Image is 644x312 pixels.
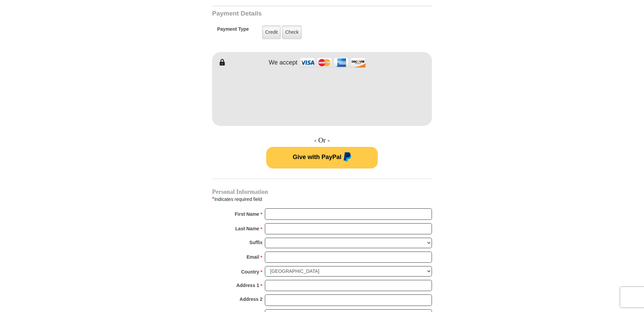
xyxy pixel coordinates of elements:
[266,147,378,168] button: Give with PayPal
[212,195,432,204] div: Indicates required field
[342,152,351,163] img: paypal
[236,281,259,290] strong: Address 1
[299,55,367,70] img: credit cards accepted
[217,26,249,35] h5: Payment Type
[239,294,262,304] strong: Address 2
[269,59,298,67] h4: We accept
[282,25,302,39] label: Check
[235,209,259,219] strong: First Name
[212,10,385,18] h3: Payment Details
[293,154,341,160] span: Give with PayPal
[235,224,259,233] strong: Last Name
[262,25,281,39] label: Credit
[249,238,262,247] strong: Suffix
[212,136,432,145] h4: - Or -
[241,267,259,277] strong: Country
[247,252,259,262] strong: Email
[212,189,432,194] h4: Personal Information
